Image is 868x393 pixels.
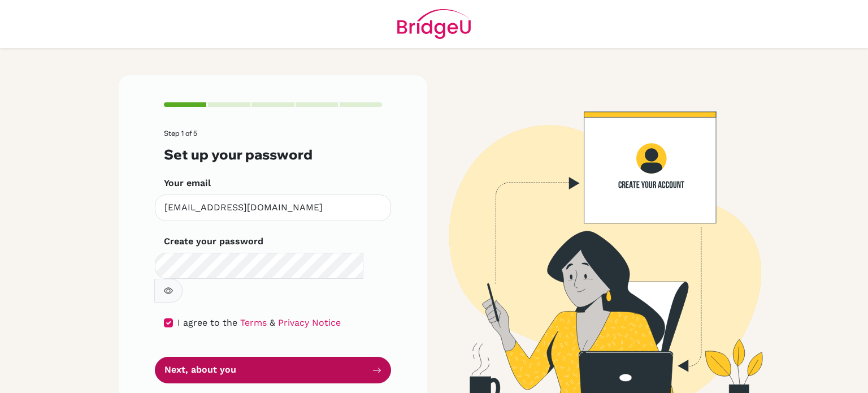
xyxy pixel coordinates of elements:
[164,129,197,137] span: Step 1 of 5
[164,146,382,163] h3: Set up your password
[240,317,267,328] a: Terms
[278,317,341,328] a: Privacy Notice
[164,176,211,190] label: Your email
[155,195,391,221] input: Insert your email*
[270,317,275,328] span: &
[177,317,237,328] span: I agree to the
[164,235,263,248] label: Create your password
[155,357,391,383] button: Next, about you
